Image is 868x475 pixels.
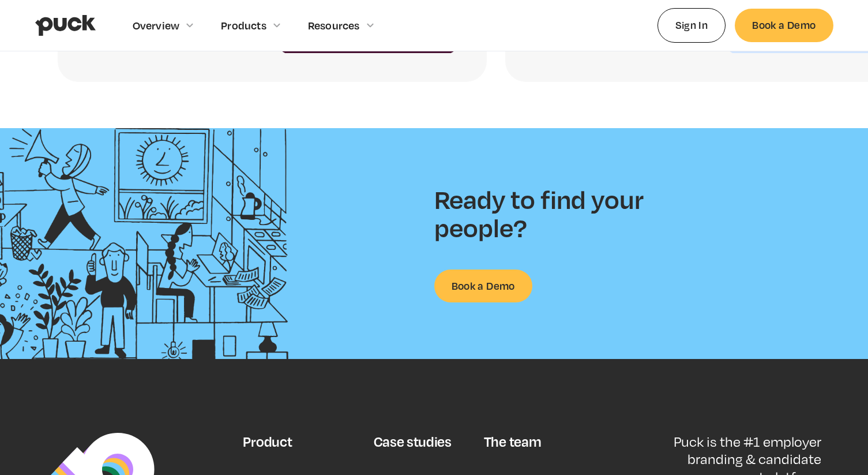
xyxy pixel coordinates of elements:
div: Case studies [374,433,452,450]
div: The team [484,433,541,450]
div: Products [221,19,266,32]
div: Resources [308,19,360,32]
a: Book a Demo [735,9,833,42]
a: Sign In [657,8,726,42]
div: Overview [133,19,180,32]
div: Product [243,433,292,450]
a: Book a Demo [434,270,532,302]
h2: Ready to find your people? [434,185,665,242]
